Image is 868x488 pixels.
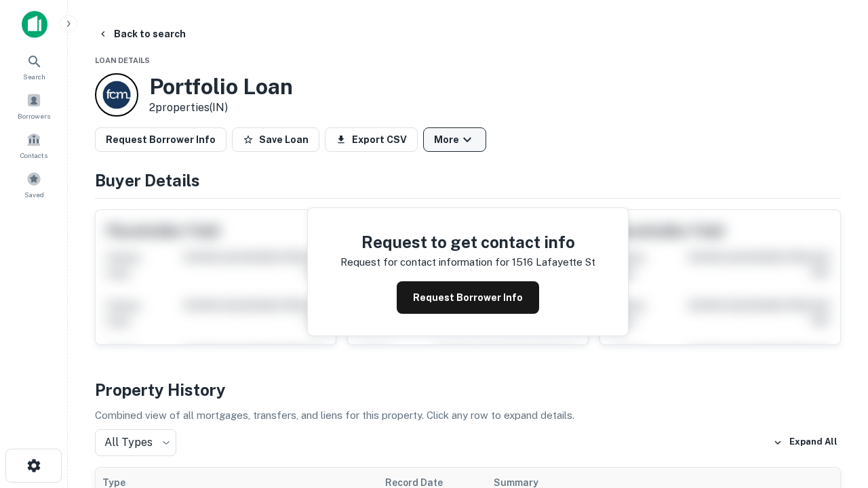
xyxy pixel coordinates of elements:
p: Combined view of all mortgages, transfers, and liens for this property. Click any row to expand d... [95,407,841,424]
span: Saved [24,189,44,200]
h4: Property History [95,378,841,402]
span: Search [23,71,45,82]
span: Borrowers [18,110,50,121]
img: capitalize-icon.png [22,11,47,38]
button: Back to search [92,22,191,46]
p: 2 properties (IN) [149,100,293,116]
a: Search [4,48,64,85]
h3: Portfolio Loan [149,74,293,100]
a: Saved [4,166,64,203]
a: Borrowers [4,87,64,124]
h4: Request to get contact info [340,230,595,254]
button: Export CSV [325,127,418,152]
button: More [423,127,486,152]
button: Save Loan [232,127,319,152]
span: Loan Details [95,56,150,64]
p: Request for contact information for [340,254,509,270]
h4: Buyer Details [95,168,841,192]
button: Request Borrower Info [397,281,539,314]
span: Contacts [20,150,47,161]
button: Request Borrower Info [95,127,226,152]
a: Contacts [4,127,64,163]
p: 1516 lafayette st [512,254,595,270]
button: Expand All [770,432,841,453]
div: All Types [95,429,176,456]
iframe: Chat Widget [800,336,868,401]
